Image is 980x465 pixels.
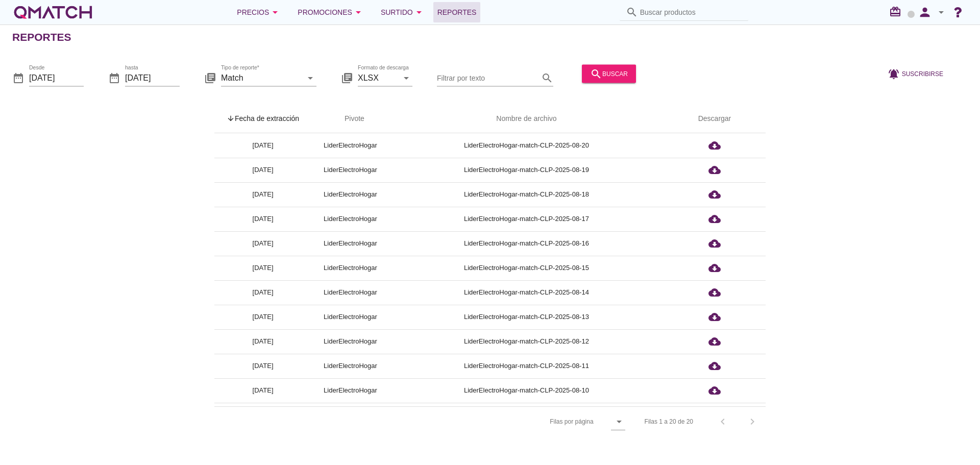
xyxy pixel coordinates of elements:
[311,378,389,403] td: LiderElectroHogar
[29,69,84,86] input: Desde
[613,415,625,428] i: arrow_drop_down
[389,354,664,378] td: LiderElectroHogar-match-CLP-2025-08-11
[289,2,373,22] button: Promociones
[389,329,664,354] td: LiderElectroHogar-match-CLP-2025-08-12
[915,5,935,19] i: person
[389,403,664,427] td: LiderElectroHogar-match-CLP-2025-08-09
[541,71,553,84] i: search
[708,237,721,250] i: cloud_download
[311,105,389,133] th: Pivote: Not sorted. Activate to sort ascending.
[12,29,71,45] h2: Reportes
[437,6,477,18] span: Reportes
[214,105,311,133] th: Fecha de extracción: Sorted descending. Activate to remove sorting.
[888,67,902,80] i: notifications_active
[214,329,311,354] td: [DATE]
[214,182,311,207] td: [DATE]
[389,280,664,305] td: LiderElectroHogar-match-CLP-2025-08-14
[389,207,664,231] td: LiderElectroHogar-match-CLP-2025-08-17
[358,69,398,86] input: Formato de descarga
[214,403,311,427] td: [DATE]
[708,139,721,152] i: cloud_download
[341,71,353,84] i: library_books
[448,407,625,436] div: Filas por página
[352,6,364,18] i: arrow_drop_down
[12,71,24,84] i: date_range
[311,231,389,256] td: LiderElectroHogar
[214,231,311,256] td: [DATE]
[381,6,425,18] div: Surtido
[229,2,289,22] button: Precios
[311,354,389,378] td: LiderElectroHogar
[311,133,389,158] td: LiderElectroHogar
[708,262,721,274] i: cloud_download
[214,133,311,158] td: [DATE]
[879,64,951,83] button: Suscribirse
[389,305,664,329] td: LiderElectroHogar-match-CLP-2025-08-13
[304,71,316,84] i: arrow_drop_down
[389,158,664,182] td: LiderElectroHogar-match-CLP-2025-08-19
[389,378,664,403] td: LiderElectroHogar-match-CLP-2025-08-10
[902,69,943,78] span: Suscribirse
[708,360,721,372] i: cloud_download
[626,6,638,18] i: search
[214,158,311,182] td: [DATE]
[311,182,389,207] td: LiderElectroHogar
[433,2,481,22] a: Reportes
[311,158,389,182] td: LiderElectroHogar
[227,114,235,123] i: arrow_upward
[108,71,120,84] i: date_range
[221,69,302,86] input: Tipo de reporte*
[935,6,947,18] i: arrow_drop_down
[437,69,539,86] input: Filtrar por texto
[640,4,742,20] input: Buscar productos
[582,64,636,83] button: buscar
[400,71,412,84] i: arrow_drop_down
[708,164,721,176] i: cloud_download
[645,417,693,426] div: Filas 1 a 20 de 20
[311,403,389,427] td: LiderElectroHogar
[389,133,664,158] td: LiderElectroHogar-match-CLP-2025-08-20
[214,305,311,329] td: [DATE]
[373,2,433,22] button: Surtido
[214,256,311,280] td: [DATE]
[590,67,602,80] i: search
[214,207,311,231] td: [DATE]
[214,378,311,403] td: [DATE]
[269,6,281,18] i: arrow_drop_down
[590,67,628,80] div: buscar
[12,2,94,22] a: white-qmatch-logo
[125,69,180,86] input: hasta
[413,6,425,18] i: arrow_drop_down
[389,231,664,256] td: LiderElectroHogar-match-CLP-2025-08-16
[708,213,721,225] i: cloud_download
[311,305,389,329] td: LiderElectroHogar
[389,182,664,207] td: LiderElectroHogar-match-CLP-2025-08-18
[298,6,364,18] div: Promociones
[214,354,311,378] td: [DATE]
[708,311,721,323] i: cloud_download
[311,329,389,354] td: LiderElectroHogar
[708,286,721,299] i: cloud_download
[708,384,721,397] i: cloud_download
[708,188,721,201] i: cloud_download
[311,280,389,305] td: LiderElectroHogar
[889,6,905,18] i: redeem
[237,6,281,18] div: Precios
[311,207,389,231] td: LiderElectroHogar
[389,105,664,133] th: Nombre de archivo: Not sorted.
[389,256,664,280] td: LiderElectroHogar-match-CLP-2025-08-15
[311,256,389,280] td: LiderElectroHogar
[664,105,766,133] th: Descargar: Not sorted.
[708,335,721,348] i: cloud_download
[204,71,216,84] i: library_books
[214,280,311,305] td: [DATE]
